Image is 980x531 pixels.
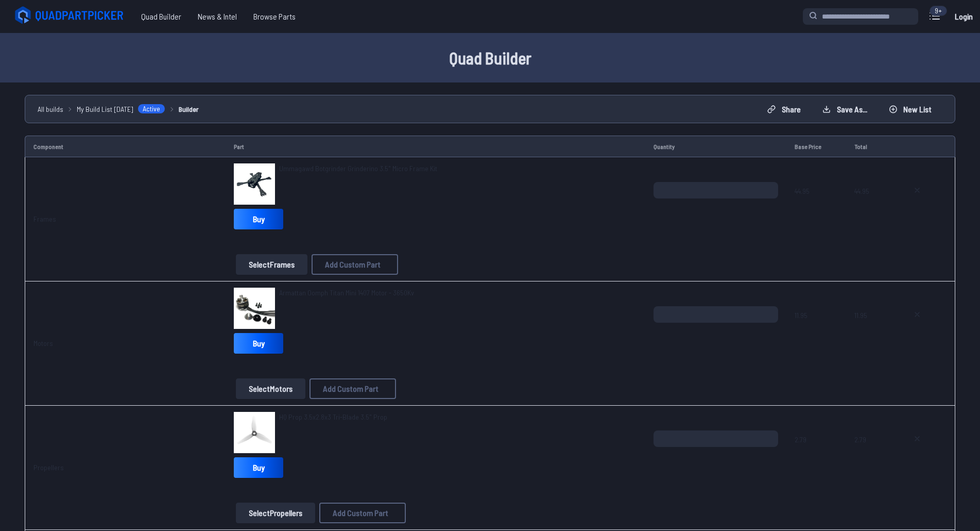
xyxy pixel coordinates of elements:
[279,288,414,297] span: Armattan Oomph Titan Mini 1407 Motor - 3650Kv
[814,101,876,118] button: Save as...
[234,163,275,205] img: image
[137,104,165,114] span: Active
[234,378,307,399] a: SelectMotors
[854,306,888,356] span: 11.95
[279,164,437,173] span: Ummagawd Botgrinder Grinderino 3.5" Micro Frame Kit
[312,254,398,275] button: Add Custom Part
[77,104,133,114] span: My Build List [DATE]
[245,6,304,27] a: Browse Parts
[234,457,283,478] a: Buy
[236,378,305,399] button: SelectMotors
[161,45,820,70] h1: Quad Builder
[234,503,317,523] a: SelectPropellers
[795,430,838,480] span: 2.79
[234,254,310,275] a: SelectFrames
[854,430,888,480] span: 2.79
[236,503,315,523] button: SelectPropellers
[323,385,379,393] span: Add Custom Part
[846,136,896,157] td: Total
[234,209,283,229] a: Buy
[930,6,947,16] div: 9+
[226,136,645,157] td: Part
[179,104,199,114] a: Builder
[279,412,387,422] a: HQ Prop 3.5x2.8x3 Tri-Blade 3.5" Prop
[133,6,190,27] a: Quad Builder
[759,101,810,118] button: Share
[854,182,888,231] span: 44.95
[951,6,976,27] a: Login
[333,509,388,517] span: Add Custom Part
[795,182,838,231] span: 44.95
[33,463,64,472] a: Propellers
[279,288,414,298] a: Armattan Oomph Titan Mini 1407 Motor - 3650Kv
[234,288,275,329] img: image
[786,136,846,157] td: Base Price
[190,6,245,27] a: News & Intel
[319,503,406,523] button: Add Custom Part
[234,412,275,453] img: image
[33,339,53,347] a: Motors
[279,412,387,421] span: HQ Prop 3.5x2.8x3 Tri-Blade 3.5" Prop
[880,101,940,118] button: New List
[645,136,786,157] td: Quantity
[25,136,226,157] td: Component
[795,306,838,356] span: 11.95
[33,214,56,223] a: Frames
[279,163,437,174] a: Ummagawd Botgrinder Grinderino 3.5" Micro Frame Kit
[236,254,307,275] button: SelectFrames
[325,260,381,269] span: Add Custom Part
[38,104,63,114] a: All builds
[77,104,165,114] a: My Build List [DATE]Active
[234,333,283,354] a: Buy
[310,378,396,399] button: Add Custom Part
